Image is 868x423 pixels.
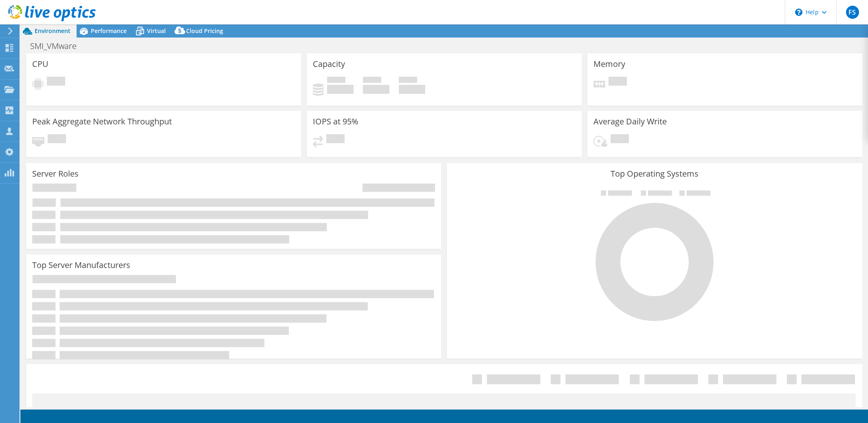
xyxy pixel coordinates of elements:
[363,77,381,85] span: Free
[35,27,70,35] span: Environment
[453,169,856,178] h3: Top Operating Systems
[846,6,859,19] span: FS
[795,9,802,16] svg: \n
[326,134,345,145] span: Pending
[363,85,389,94] h4: 0 GiB
[593,117,667,126] h3: Average Daily Write
[313,60,345,69] h3: Capacity
[399,85,425,94] h4: 0 GiB
[609,77,627,88] span: Pending
[327,77,345,85] span: Used
[186,27,223,35] span: Cloud Pricing
[327,85,354,94] h4: 0 GiB
[26,42,89,51] h1: SMI_VMware
[91,27,127,35] span: Performance
[611,134,629,145] span: Pending
[399,77,417,85] span: Total
[32,60,48,69] h3: CPU
[147,27,166,35] span: Virtual
[48,134,66,145] span: Pending
[313,117,358,126] h3: IOPS at 95%
[32,261,130,270] h3: Top Server Manufacturers
[47,77,65,88] span: Pending
[32,117,172,126] h3: Peak Aggregate Network Throughput
[32,169,79,178] h3: Server Roles
[593,60,625,69] h3: Memory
